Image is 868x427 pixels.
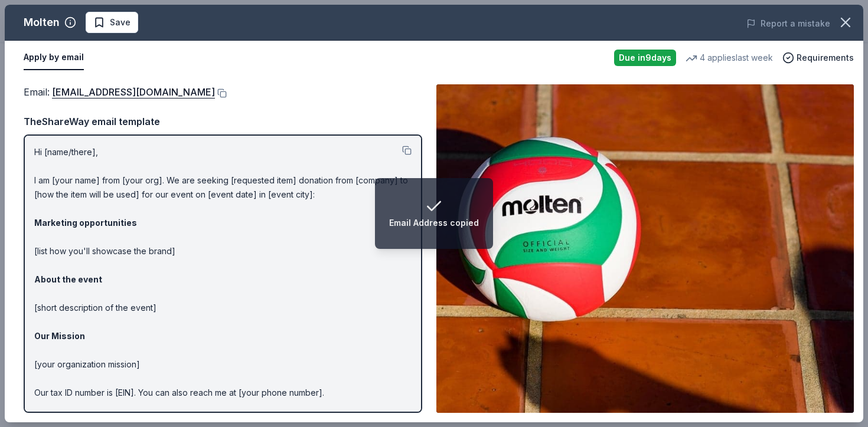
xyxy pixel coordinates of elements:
[34,274,102,284] strong: About the event
[436,84,854,413] img: Image for Molten
[24,13,60,32] div: Molten
[389,216,479,230] div: Email Address copied
[797,51,854,65] span: Requirements
[34,218,137,228] strong: Marketing opportunities
[614,50,676,66] div: Due in 9 days
[24,114,422,129] div: TheShareWay email template
[52,84,215,100] a: [EMAIL_ADDRESS][DOMAIN_NAME]
[24,45,84,70] button: Apply by email
[782,51,854,65] button: Requirements
[686,51,773,65] div: 4 applies last week
[746,17,830,31] button: Report a mistake
[86,12,138,33] button: Save
[110,15,130,29] span: Save
[34,331,85,341] strong: Our Mission
[24,86,215,98] span: Email :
